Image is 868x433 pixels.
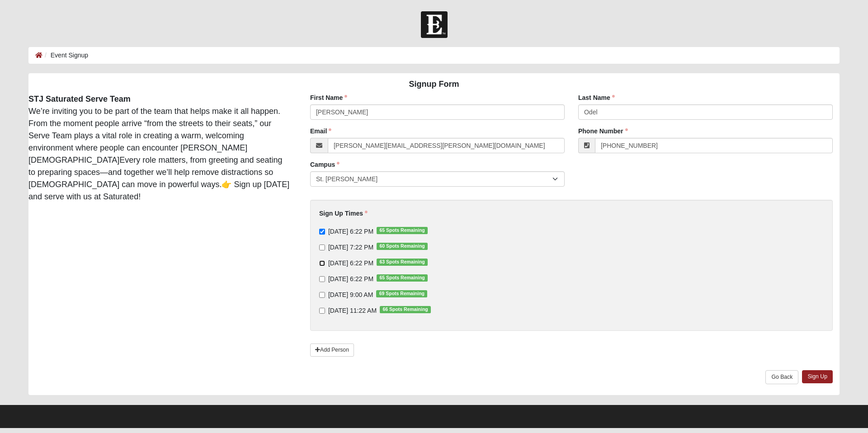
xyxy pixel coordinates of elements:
h4: Signup Form [28,80,840,89]
div: We’re inviting you to be part of the team that helps make it all happen. From the moment people a... [22,93,297,203]
span: [DATE] 7:22 PM [328,244,373,251]
span: [DATE] 9:00 AM [328,291,373,298]
a: Sign Up [802,370,833,383]
label: Last Name [578,93,615,102]
input: [DATE] 6:22 PM63 Spots Remaining [319,260,325,266]
label: Email [310,127,331,136]
span: [DATE] 6:22 PM [328,259,373,267]
label: Campus [310,160,340,169]
span: 66 Spots Remaining [380,306,431,313]
label: First Name [310,93,347,102]
li: Event Signup [42,51,88,60]
span: 63 Spots Remaining [377,259,428,266]
span: 69 Spots Remaining [376,290,427,297]
input: [DATE] 6:22 PM65 Spots Remaining [319,276,325,282]
span: [DATE] 6:22 PM [328,228,373,235]
input: [DATE] 7:22 PM60 Spots Remaining [319,245,325,250]
span: 65 Spots Remaining [377,227,428,234]
input: [DATE] 6:22 PM65 Spots Remaining [319,229,325,235]
span: 65 Spots Remaining [377,274,428,282]
label: Sign Up Times [319,209,368,218]
span: 60 Spots Remaining [377,243,428,250]
input: [DATE] 11:22 AM66 Spots Remaining [319,308,325,314]
img: Church of Eleven22 Logo [421,11,448,38]
strong: STJ Saturated Serve Team [28,94,131,104]
span: [DATE] 11:22 AM [328,307,377,314]
a: Go Back [765,370,798,384]
label: Phone Number [578,127,628,136]
a: Add Person [310,344,354,357]
span: [DATE] 6:22 PM [328,275,373,282]
input: [DATE] 9:00 AM69 Spots Remaining [319,292,325,298]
